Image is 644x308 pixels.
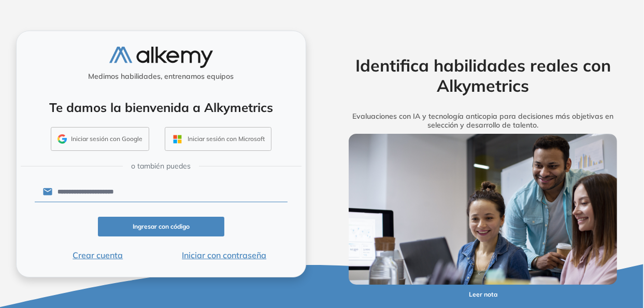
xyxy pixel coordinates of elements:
button: Iniciar sesión con Microsoft [165,127,271,151]
button: Ingresar con código [98,217,224,237]
img: img-more-info [349,134,617,285]
h2: Identifica habilidades reales con Alkymetrics [334,55,633,95]
h4: Te damos la bienvenida a Alkymetrics [30,100,292,115]
iframe: Chat Widget [458,188,644,308]
button: Iniciar sesión con Google [51,127,149,151]
img: GMAIL_ICON [58,134,67,144]
span: o también puedes [131,161,191,172]
button: Crear cuenta [35,249,161,261]
button: Iniciar con contraseña [161,249,288,261]
img: OUTLOOK_ICON [171,133,183,145]
button: Leer nota [446,285,520,305]
div: Widget de chat [458,188,644,308]
h5: Medimos habilidades, entrenamos equipos [21,72,302,81]
h5: Evaluaciones con IA y tecnología anticopia para decisiones más objetivas en selección y desarroll... [334,112,633,130]
img: logo-alkemy [109,47,213,68]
